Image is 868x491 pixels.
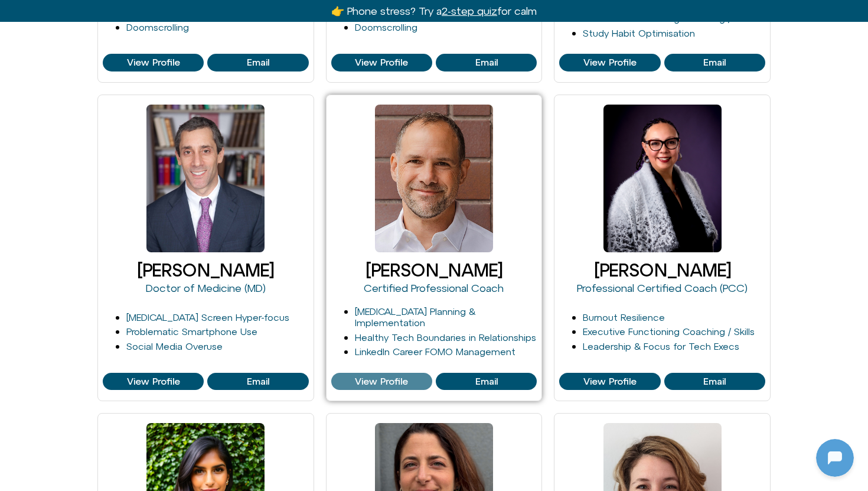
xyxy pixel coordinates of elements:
a: View Profile of Faelyne Templer [559,373,660,391]
span: View Profile [355,57,408,68]
a: Doomscrolling [126,22,189,32]
span: Email [247,376,269,387]
a: Social Media Overuse [126,341,223,352]
a: View Profile of Blair Wexler-Singer [207,54,308,71]
span: Email [703,376,726,387]
a: LinkedIn Career FOMO Management [355,346,515,357]
a: View Profile of Blair Wexler-Singer [103,54,204,71]
a: Problematic Smartphone Use [126,326,257,337]
a: Professional Certified Coach (PCC) [577,282,748,294]
a: View Profile of Eli Singer [331,373,432,391]
span: View Profile [583,57,637,68]
span: Email [703,57,726,68]
a: View Profile of Craig Selinger [559,54,660,71]
a: View Profile of Cleo Haber [331,54,432,71]
a: View Profile of David Goldenberg [207,373,308,391]
a: Executive Functioning Coaching / Skills [583,326,755,337]
span: Email [475,376,498,387]
a: View Profile of Craig Selinger [664,54,765,71]
a: Healthy Tech Boundaries in Relationships [355,332,536,343]
span: View Profile [127,376,180,387]
a: [MEDICAL_DATA] Planning & Implementation [355,306,475,328]
span: View Profile [127,57,180,68]
a: [MEDICAL_DATA] Screen Hyper-focus [126,312,289,323]
a: Doctor of Medicine (MD) [146,282,266,294]
a: Certified Professional Coach [364,282,504,294]
a: View Profile of Faelyne Templer [664,373,765,391]
a: [PERSON_NAME] [366,260,502,280]
a: 👉 Phone stress? Try a2-step quizfor calm [331,5,537,17]
a: Leadership & Focus for Tech Execs [583,341,739,352]
a: Study Habit Optimisation [583,28,695,38]
a: Burnout Resilience [583,312,665,323]
span: View Profile [583,376,637,387]
u: 2-step quiz [442,5,497,17]
a: [PERSON_NAME] [137,260,274,280]
a: [PERSON_NAME] [594,260,731,280]
a: View Profile of David Goldenberg [103,373,204,391]
span: Email [247,57,269,68]
a: View Profile of Eli Singer [436,373,537,391]
span: View Profile [355,376,408,387]
iframe: Botpress [816,439,854,477]
a: Doomscrolling [355,22,417,32]
span: Email [475,57,498,68]
a: View Profile of Cleo Haber [436,54,537,71]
